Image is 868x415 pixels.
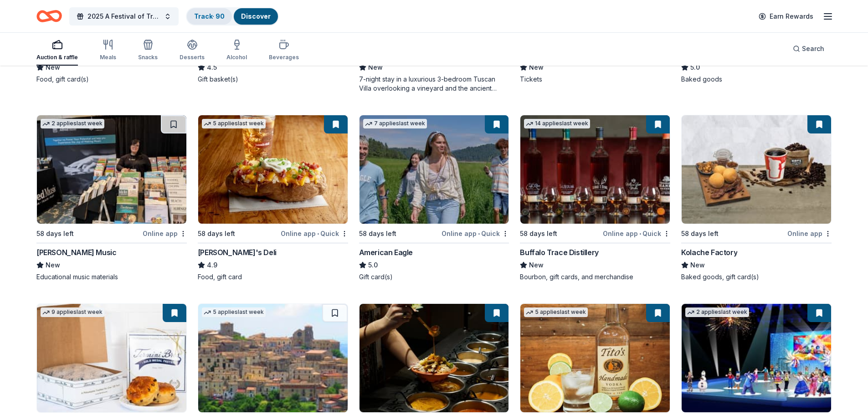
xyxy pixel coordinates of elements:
[100,36,116,66] button: Meals
[36,54,78,61] div: Auction & raffle
[787,228,832,239] div: Online app
[198,75,348,84] div: Gift basket(s)
[37,115,186,224] img: Image for Alfred Music
[529,62,544,73] span: New
[524,119,590,128] div: 14 applies last week
[41,119,104,128] div: 2 applies last week
[520,272,670,282] div: Bourbon, gift cards, and merchandise
[207,260,217,271] span: 4.9
[269,36,299,66] button: Beverages
[520,304,670,412] img: Image for Tito's Handmade Vodka
[198,247,277,258] div: [PERSON_NAME]'s Deli
[241,12,271,20] a: Discover
[46,260,60,271] span: New
[753,8,819,25] a: Earn Rewards
[359,115,509,282] a: Image for American Eagle7 applieslast week58 days leftOnline app•QuickAmerican Eagle5.0Gift card(s)
[359,247,413,258] div: American Eagle
[682,115,831,224] img: Image for Kolache Factory
[681,228,719,239] div: 58 days left
[802,43,824,54] span: Search
[529,260,544,271] span: New
[690,260,705,271] span: New
[180,36,205,66] button: Desserts
[46,62,60,73] span: New
[603,228,670,239] div: Online app Quick
[207,62,217,73] span: 4.5
[685,307,749,317] div: 2 applies last week
[786,40,832,58] button: Search
[36,272,187,282] div: Educational music materials
[681,247,737,258] div: Kolache Factory
[478,230,480,237] span: •
[186,7,279,26] button: Track· 90Discover
[524,307,588,317] div: 5 applies last week
[194,12,225,20] a: Track· 90
[36,115,187,282] a: Image for Alfred Music2 applieslast week58 days leftOnline app[PERSON_NAME] MusicNewEducational m...
[36,247,116,258] div: [PERSON_NAME] Music
[520,247,598,258] div: Buffalo Trace Distillery
[359,272,509,282] div: Gift card(s)
[138,54,158,61] div: Snacks
[682,304,831,412] img: Image for Feld Entertainment
[36,75,187,84] div: Food, gift card(s)
[226,54,247,61] div: Alcohol
[36,228,74,239] div: 58 days left
[681,75,832,84] div: Baked goods
[317,230,319,237] span: •
[363,119,427,128] div: 7 applies last week
[681,272,832,282] div: Baked goods, gift card(s)
[690,62,700,73] span: 5.0
[37,304,186,412] img: Image for Termini Brothers Bakery
[198,304,348,412] img: Image for JG Villas
[100,54,116,61] div: Meals
[269,54,299,61] div: Beverages
[520,115,670,282] a: Image for Buffalo Trace Distillery14 applieslast week58 days leftOnline app•QuickBuffalo Trace Di...
[368,260,378,271] span: 5.0
[198,115,348,282] a: Image for Jason's Deli5 applieslast week58 days leftOnline app•Quick[PERSON_NAME]'s Deli4.9Food, ...
[36,36,78,66] button: Auction & raffle
[36,5,62,27] a: Home
[520,115,670,224] img: Image for Buffalo Trace Distillery
[198,115,348,224] img: Image for Jason's Deli
[202,307,266,317] div: 5 applies last week
[359,228,396,239] div: 58 days left
[143,228,187,239] div: Online app
[520,228,557,239] div: 58 days left
[138,36,158,66] button: Snacks
[639,230,641,237] span: •
[681,115,832,282] a: Image for Kolache Factory58 days leftOnline appKolache FactoryNewBaked goods, gift card(s)
[198,228,235,239] div: 58 days left
[202,119,266,128] div: 5 applies last week
[198,272,348,282] div: Food, gift card
[87,11,160,22] span: 2025 A Festival of Trees Event
[520,75,670,84] div: Tickets
[442,228,509,239] div: Online app Quick
[41,307,104,317] div: 9 applies last week
[368,62,383,73] span: New
[226,36,247,66] button: Alcohol
[359,75,509,93] div: 7-night stay in a luxurious 3-bedroom Tuscan Villa overlooking a vineyard and the ancient walled ...
[69,7,179,26] button: 2025 A Festival of Trees Event
[360,115,509,224] img: Image for American Eagle
[281,228,348,239] div: Online app Quick
[180,54,205,61] div: Desserts
[360,304,509,412] img: Image for HuHot Mongolian Grill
